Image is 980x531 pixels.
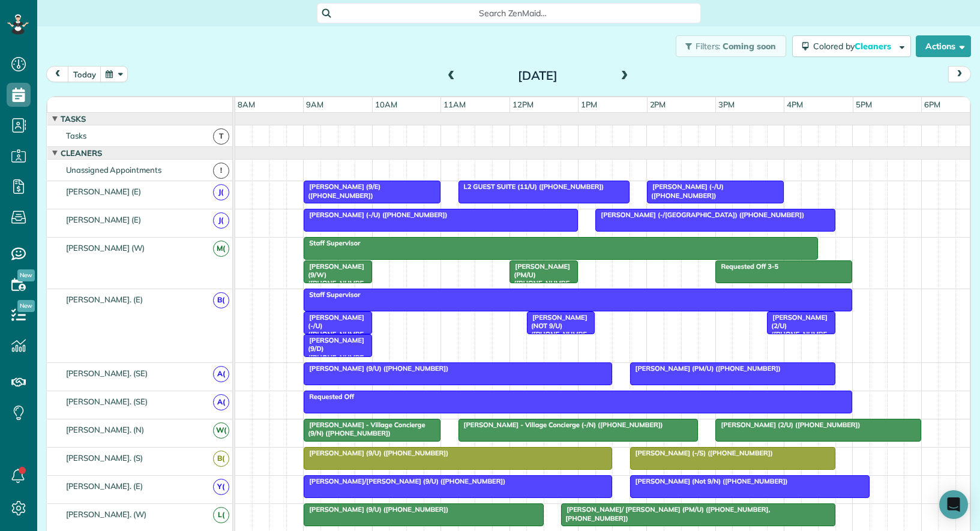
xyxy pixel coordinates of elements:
[303,421,425,437] span: [PERSON_NAME] - Village Concierge (9/N) ([PHONE_NUMBER])
[64,165,164,175] span: Unassigned Appointments
[213,212,229,229] span: J(
[916,35,971,57] button: Actions
[716,100,737,109] span: 3pm
[64,243,147,253] span: [PERSON_NAME] (W)
[630,364,781,373] span: [PERSON_NAME] (PM/U) ([PHONE_NUMBER])
[458,182,605,191] span: L2 GUEST SUITE (11/U) ([PHONE_NUMBER])
[696,41,721,52] span: Filters:
[213,394,229,410] span: A(
[235,100,257,109] span: 8am
[64,509,149,519] span: [PERSON_NAME]. (W)
[213,241,229,257] span: M(
[64,131,89,140] span: Tasks
[213,507,229,523] span: L(
[715,262,779,271] span: Requested Off 3-5
[46,66,69,82] button: prev
[373,100,400,109] span: 10am
[463,69,613,82] h2: [DATE]
[526,313,588,347] span: [PERSON_NAME] (NOT 9/U) ([PHONE_NUMBER])
[64,481,145,491] span: [PERSON_NAME]. (E)
[784,100,805,109] span: 4pm
[561,505,770,522] span: [PERSON_NAME]/ [PERSON_NAME] (PM/U) ([PHONE_NUMBER], [PHONE_NUMBER])
[64,397,150,406] span: [PERSON_NAME]. (SE)
[213,128,229,145] span: T
[213,184,229,200] span: J(
[58,114,88,124] span: Tasks
[510,100,536,109] span: 12pm
[303,477,506,485] span: [PERSON_NAME]/[PERSON_NAME] (9/U) ([PHONE_NUMBER])
[948,66,971,82] button: next
[213,422,229,439] span: W(
[579,100,600,109] span: 1pm
[64,187,143,196] span: [PERSON_NAME] (E)
[723,41,777,52] span: Coming soon
[64,295,145,304] span: [PERSON_NAME]. (E)
[509,262,570,296] span: [PERSON_NAME] (PM/U) ([PHONE_NUMBER])
[630,449,774,457] span: [PERSON_NAME] (-/S) ([PHONE_NUMBER])
[303,505,449,514] span: [PERSON_NAME] (9/U) ([PHONE_NUMBER])
[17,300,35,312] span: New
[68,66,101,82] button: today
[303,364,449,373] span: [PERSON_NAME] (9/U) ([PHONE_NUMBER])
[648,100,669,109] span: 2pm
[939,490,968,519] div: Open Intercom Messenger
[213,479,229,495] span: Y(
[853,100,874,109] span: 5pm
[304,100,326,109] span: 9am
[630,477,789,485] span: [PERSON_NAME] (Not 9/N) ([PHONE_NUMBER])
[213,163,229,179] span: !
[213,451,229,467] span: B(
[715,421,861,429] span: [PERSON_NAME] (2/U) ([PHONE_NUMBER])
[17,269,35,281] span: New
[213,366,229,382] span: A(
[64,425,146,434] span: [PERSON_NAME]. (N)
[922,100,943,109] span: 6pm
[303,336,364,370] span: [PERSON_NAME] (9/D) ([PHONE_NUMBER])
[441,100,468,109] span: 11am
[766,313,828,347] span: [PERSON_NAME] (2/U) ([PHONE_NUMBER])
[646,182,724,199] span: [PERSON_NAME] (-/U) ([PHONE_NUMBER])
[303,211,448,219] span: [PERSON_NAME] (-/U) ([PHONE_NUMBER])
[813,41,895,52] span: Colored by
[303,239,361,247] span: Staff Supervisor
[792,35,911,57] button: Colored byCleaners
[303,182,380,199] span: [PERSON_NAME] (9/E) ([PHONE_NUMBER])
[303,290,361,299] span: Staff Supervisor
[58,148,104,158] span: Cleaners
[855,41,893,52] span: Cleaners
[64,215,143,224] span: [PERSON_NAME] (E)
[303,449,449,457] span: [PERSON_NAME] (9/U) ([PHONE_NUMBER])
[64,453,145,463] span: [PERSON_NAME]. (S)
[303,392,355,401] span: Requested Off
[458,421,664,429] span: [PERSON_NAME] - Village Concierge (-/N) ([PHONE_NUMBER])
[303,313,366,365] span: [PERSON_NAME] (-/U) ([PHONE_NUMBER], [PHONE_NUMBER])
[303,262,364,296] span: [PERSON_NAME] (9/W) ([PHONE_NUMBER])
[595,211,805,219] span: [PERSON_NAME] (-/[GEOGRAPHIC_DATA]) ([PHONE_NUMBER])
[64,368,150,378] span: [PERSON_NAME]. (SE)
[213,292,229,308] span: B(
